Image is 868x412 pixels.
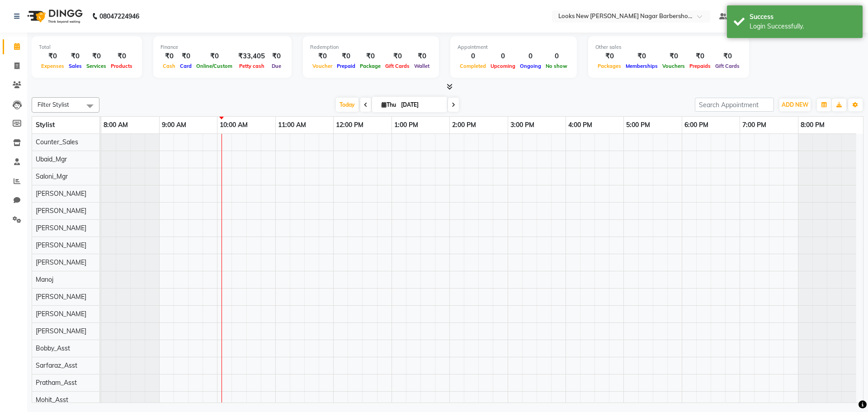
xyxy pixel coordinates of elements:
[458,51,488,62] div: 0
[36,258,86,266] span: [PERSON_NAME]
[38,101,69,108] span: Filter Stylist
[160,118,189,132] a: 9:00 AM
[108,51,135,62] div: ₹0
[194,51,235,62] div: ₹0
[358,63,383,69] span: Package
[682,118,711,132] a: 6:00 PM
[36,344,70,352] span: Bobby_Asst
[36,241,86,249] span: [PERSON_NAME]
[508,118,537,132] a: 3:00 PM
[36,121,55,129] span: Stylist
[412,51,432,62] div: ₹0
[36,155,67,163] span: Ubaid_Mgr
[160,43,284,51] div: Finance
[660,63,687,69] span: Vouchers
[488,63,518,69] span: Upcoming
[310,43,432,51] div: Redemption
[23,4,85,29] img: logo
[750,22,856,31] div: Login Successfully.
[36,379,77,387] span: Pratham_Asst
[595,43,742,51] div: Other sales
[713,63,742,69] span: Gift Cards
[695,98,774,112] input: Search Appointment
[543,51,570,62] div: 0
[713,51,742,62] div: ₹0
[39,63,66,69] span: Expenses
[36,138,78,146] span: Counter_Sales
[269,63,283,69] span: Due
[335,63,358,69] span: Prepaid
[450,118,478,132] a: 2:00 PM
[383,51,412,62] div: ₹0
[66,51,84,62] div: ₹0
[543,63,570,69] span: No show
[782,101,808,108] span: ADD NEW
[160,51,178,62] div: ₹0
[36,189,86,198] span: [PERSON_NAME]
[36,361,77,369] span: Sarfaraz_Asst
[458,63,488,69] span: Completed
[84,51,108,62] div: ₹0
[194,63,235,69] span: Online/Custom
[398,98,443,112] input: 2025-09-04
[660,51,687,62] div: ₹0
[84,63,108,69] span: Services
[566,118,594,132] a: 4:00 PM
[336,98,359,112] span: Today
[595,51,623,62] div: ₹0
[310,63,335,69] span: Voucher
[39,43,135,51] div: Total
[779,99,811,111] button: ADD NEW
[178,51,194,62] div: ₹0
[36,293,86,301] span: [PERSON_NAME]
[269,51,284,62] div: ₹0
[392,118,420,132] a: 1:00 PM
[334,118,366,132] a: 12:00 PM
[235,51,269,62] div: ₹33,405
[36,396,68,404] span: Mohit_Asst
[237,63,267,69] span: Petty cash
[518,51,543,62] div: 0
[335,51,358,62] div: ₹0
[178,63,194,69] span: Card
[36,275,53,284] span: Manoj
[358,51,383,62] div: ₹0
[687,63,713,69] span: Prepaids
[217,118,250,132] a: 10:00 AM
[39,51,66,62] div: ₹0
[379,101,398,108] span: Thu
[101,118,130,132] a: 8:00 AM
[383,63,412,69] span: Gift Cards
[518,63,543,69] span: Ongoing
[66,63,84,69] span: Sales
[36,224,86,232] span: [PERSON_NAME]
[624,118,652,132] a: 5:00 PM
[750,12,856,22] div: Success
[458,43,570,51] div: Appointment
[276,118,308,132] a: 11:00 AM
[623,63,660,69] span: Memberships
[310,51,335,62] div: ₹0
[36,327,86,335] span: [PERSON_NAME]
[36,310,86,318] span: [PERSON_NAME]
[36,172,68,180] span: Saloni_Mgr
[740,118,769,132] a: 7:00 PM
[595,63,623,69] span: Packages
[623,51,660,62] div: ₹0
[412,63,432,69] span: Wallet
[160,63,178,69] span: Cash
[108,63,135,69] span: Products
[488,51,518,62] div: 0
[99,4,139,29] b: 08047224946
[687,51,713,62] div: ₹0
[36,207,86,215] span: [PERSON_NAME]
[798,118,827,132] a: 8:00 PM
